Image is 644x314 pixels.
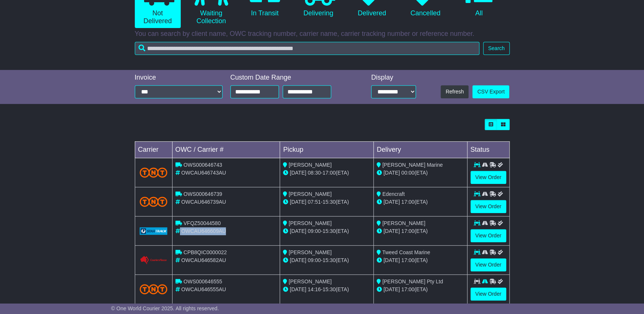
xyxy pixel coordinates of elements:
span: 00:00 [401,170,414,176]
span: OWCAU646582AU [181,257,226,263]
div: - (ETA) [283,256,370,264]
div: (ETA) [377,286,464,293]
span: [DATE] [290,199,306,205]
span: OWCAU646609AU [181,228,226,234]
div: (ETA) [377,198,464,206]
img: TNT_Domestic.png [140,284,168,294]
div: Invoice [135,74,223,82]
div: - (ETA) [283,169,370,177]
div: (ETA) [377,169,464,177]
div: Display [371,74,416,82]
div: (ETA) [377,227,464,235]
div: - (ETA) [283,198,370,206]
div: - (ETA) [283,227,370,235]
span: 17:00 [401,199,414,205]
span: OWS000646739 [183,191,222,197]
span: Edencraft [382,191,405,197]
span: 09:00 [308,257,321,263]
span: OWCAU646743AU [181,170,226,176]
span: [PERSON_NAME] [289,249,332,255]
td: Status [467,142,509,158]
span: [DATE] [383,286,400,292]
a: View Order [470,171,506,184]
span: 17:00 [401,257,414,263]
a: View Order [470,258,506,271]
span: OWS000646555 [183,278,222,284]
span: OWCAU646555AU [181,286,226,292]
img: TNT_Domestic.png [140,197,168,207]
span: [PERSON_NAME] [289,162,332,168]
div: - (ETA) [283,286,370,293]
span: 17:00 [401,286,414,292]
span: [DATE] [290,228,306,234]
span: [DATE] [383,199,400,205]
span: 15:30 [323,228,336,234]
img: GetCarrierServiceLogo [140,227,168,235]
div: Custom Date Range [230,74,350,82]
td: Pickup [280,142,374,158]
span: 15:30 [323,286,336,292]
a: View Order [470,287,506,301]
span: [DATE] [290,170,306,176]
div: (ETA) [377,256,464,264]
a: View Order [470,229,506,242]
span: [DATE] [383,170,400,176]
td: OWC / Carrier # [172,142,280,158]
span: [DATE] [383,228,400,234]
td: Carrier [135,142,172,158]
span: VFQZ50044580 [183,220,221,226]
button: Refresh [441,85,469,98]
span: [DATE] [290,257,306,263]
img: TNT_Domestic.png [140,167,168,178]
span: [DATE] [383,257,400,263]
span: [PERSON_NAME] Marine [382,162,443,168]
span: [PERSON_NAME] [289,220,332,226]
a: View Order [470,200,506,213]
span: OWCAU646739AU [181,199,226,205]
span: 17:00 [323,170,336,176]
span: 07:51 [308,199,321,205]
span: [PERSON_NAME] Pty Ltd [382,278,443,284]
span: 09:00 [308,228,321,234]
span: [PERSON_NAME] [289,191,332,197]
button: Search [483,42,509,55]
span: 08:30 [308,170,321,176]
span: [PERSON_NAME] [382,220,425,226]
span: [PERSON_NAME] [289,278,332,284]
span: Tweed Coast Marine [382,249,430,255]
p: You can search by client name, OWC tracking number, carrier name, carrier tracking number or refe... [135,30,510,38]
span: 15:30 [323,199,336,205]
span: 17:00 [401,228,414,234]
span: OWS000646743 [183,162,222,168]
td: Delivery [373,142,467,158]
span: CPB8QIC0000022 [183,249,227,255]
img: GetCarrierServiceLogo [140,256,168,265]
span: 14:16 [308,286,321,292]
span: © One World Courier 2025. All rights reserved. [111,305,219,311]
span: [DATE] [290,286,306,292]
a: CSV Export [472,85,509,98]
span: 15:30 [323,257,336,263]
